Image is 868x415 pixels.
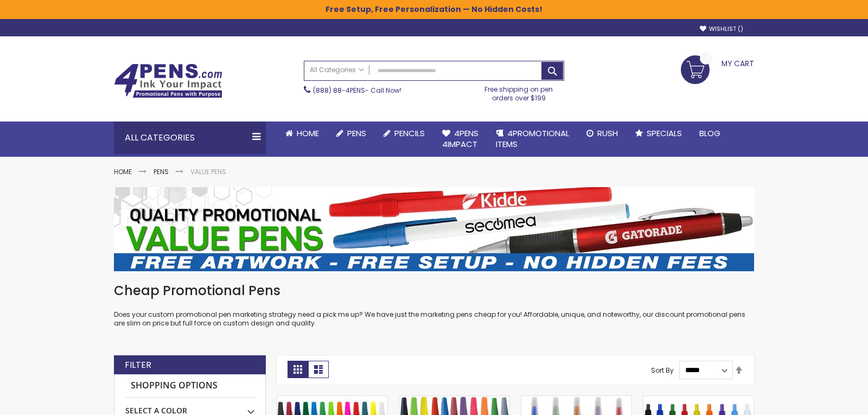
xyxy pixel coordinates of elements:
[190,167,226,176] strong: Value Pens
[699,127,720,139] span: Blog
[125,374,254,398] strong: Shopping Options
[691,122,729,145] a: Blog
[304,61,369,79] a: All Categories
[647,127,682,139] span: Specials
[375,122,433,145] a: Pencils
[310,66,364,74] span: All Categories
[328,122,375,145] a: Pens
[627,122,691,145] a: Specials
[154,167,169,176] a: Pens
[651,365,674,374] label: Sort By
[347,127,366,139] span: Pens
[277,395,387,405] a: Belfast B Value Stick Pen
[597,127,618,139] span: Rush
[474,81,565,103] div: Free shipping on pen orders over $199
[313,86,365,95] a: (888) 88-4PENS
[313,86,401,95] span: - Call Now!
[114,122,266,154] div: All Categories
[496,127,569,150] span: 4PROMOTIONAL ITEMS
[399,395,509,405] a: Belfast Value Stick Pen
[643,395,754,405] a: Custom Cambria Plastic Retractable Ballpoint Pen - Monochromatic Body Color
[394,127,425,139] span: Pencils
[487,122,578,157] a: 4PROMOTIONALITEMS
[700,25,743,33] a: Wishlist
[114,167,132,176] a: Home
[288,361,308,378] strong: Grid
[277,122,328,145] a: Home
[433,122,487,157] a: 4Pens4impact
[297,127,319,139] span: Home
[125,359,151,371] strong: Filter
[442,127,478,150] span: 4Pens 4impact
[114,187,754,271] img: Value Pens
[114,282,754,299] h1: Cheap Promotional Pens
[521,395,631,405] a: Belfast Translucent Value Stick Pen
[114,63,222,98] img: 4Pens Custom Pens and Promotional Products
[578,122,627,145] a: Rush
[114,282,754,328] div: Does your custom promotional pen marketing strategy need a pick me up? We have just the marketing...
